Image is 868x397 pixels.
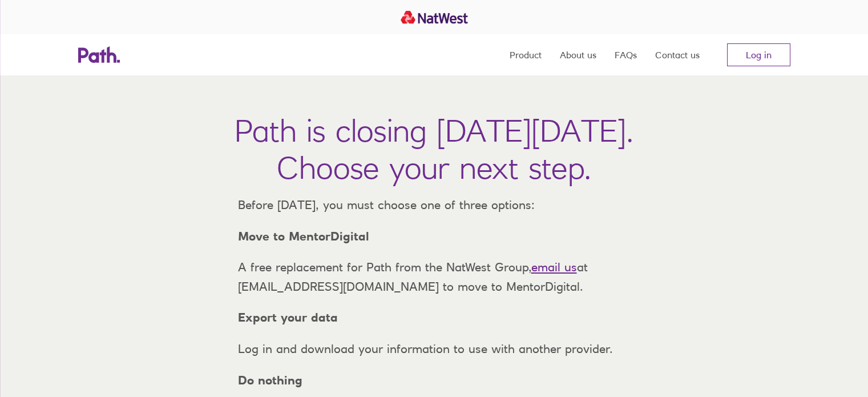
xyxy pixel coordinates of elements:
a: Product [510,34,542,75]
p: A free replacement for Path from the NatWest Group, at [EMAIL_ADDRESS][DOMAIN_NAME] to move to Me... [229,258,640,296]
strong: Move to MentorDigital [238,229,369,243]
strong: Do nothing [238,373,302,387]
p: Before [DATE], you must choose one of three options: [229,195,640,215]
a: FAQs [615,34,637,75]
a: Contact us [655,34,700,75]
a: About us [560,34,596,75]
strong: Export your data [238,310,338,324]
a: email us [531,260,577,274]
h1: Path is closing [DATE][DATE]. Choose your next step. [235,112,633,186]
p: Log in and download your information to use with another provider. [229,339,640,359]
a: Log in [727,43,790,66]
